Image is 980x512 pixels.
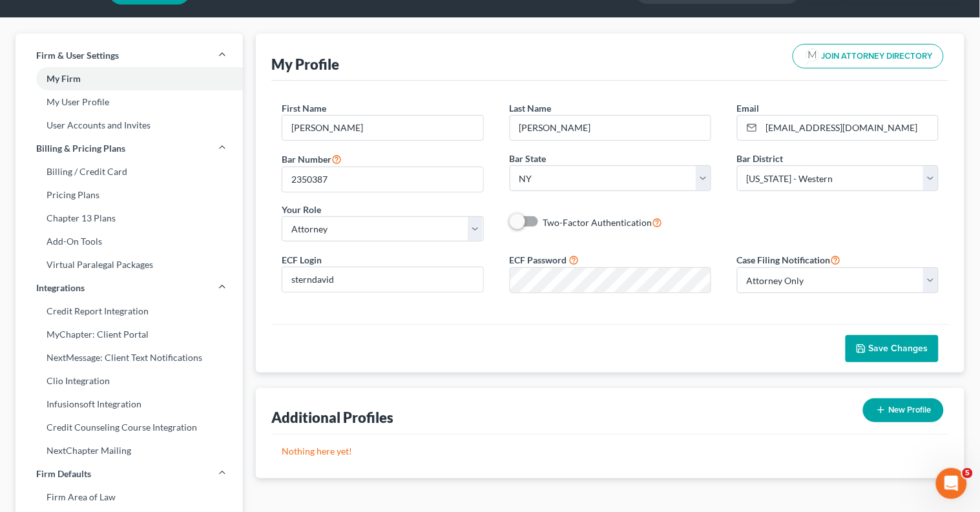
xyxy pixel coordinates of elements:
[16,253,243,276] a: Virtual Paralegal Packages
[282,103,326,114] span: First Name
[804,47,822,65] img: modern-attorney-logo-488310dd42d0e56951fffe13e3ed90e038bc441dd813d23dff0c9337a977f38e.png
[510,253,567,267] label: ECF Password
[282,116,483,140] input: Enter first name...
[963,468,973,478] span: 5
[16,90,243,114] a: My User Profile
[271,408,393,427] div: Additional Profiles
[762,116,938,140] input: Enter email...
[936,468,967,499] iframe: Intercom live chat
[282,167,483,192] input: #
[282,151,342,167] label: Bar Number
[16,67,243,90] a: My Firm
[16,369,243,393] a: Clio Integration
[16,462,243,486] a: Firm Defaults
[16,183,243,207] a: Pricing Plans
[16,323,243,346] a: MyChapter: Client Portal
[16,416,243,439] a: Credit Counseling Course Integration
[510,152,547,165] label: Bar State
[543,217,652,228] span: Two-Factor Authentication
[737,152,784,165] label: Bar District
[36,467,91,480] span: Firm Defaults
[822,52,933,61] span: JOIN ATTORNEY DIRECTORY
[16,393,243,416] a: Infusionsoft Integration
[510,116,711,140] input: Enter last name...
[793,44,944,68] button: JOIN ATTORNEY DIRECTORY
[737,103,760,114] span: Email
[16,346,243,369] a: NextMessage: Client Text Notifications
[16,300,243,323] a: Credit Report Integration
[16,230,243,253] a: Add-On Tools
[863,398,944,422] button: New Profile
[282,253,322,267] label: ECF Login
[510,103,552,114] span: Last Name
[16,44,243,67] a: Firm & User Settings
[282,445,939,458] p: Nothing here yet!
[271,55,339,74] div: My Profile
[16,439,243,462] a: NextChapter Mailing
[36,49,119,62] span: Firm & User Settings
[16,114,243,137] a: User Accounts and Invites
[16,137,243,160] a: Billing & Pricing Plans
[36,282,85,294] span: Integrations
[16,486,243,509] a: Firm Area of Law
[36,142,125,155] span: Billing & Pricing Plans
[16,276,243,300] a: Integrations
[282,267,483,292] input: Enter ecf login...
[846,335,939,362] button: Save Changes
[282,204,321,215] span: Your Role
[16,207,243,230] a: Chapter 13 Plans
[737,252,841,267] label: Case Filing Notification
[869,343,928,354] span: Save Changes
[16,160,243,183] a: Billing / Credit Card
